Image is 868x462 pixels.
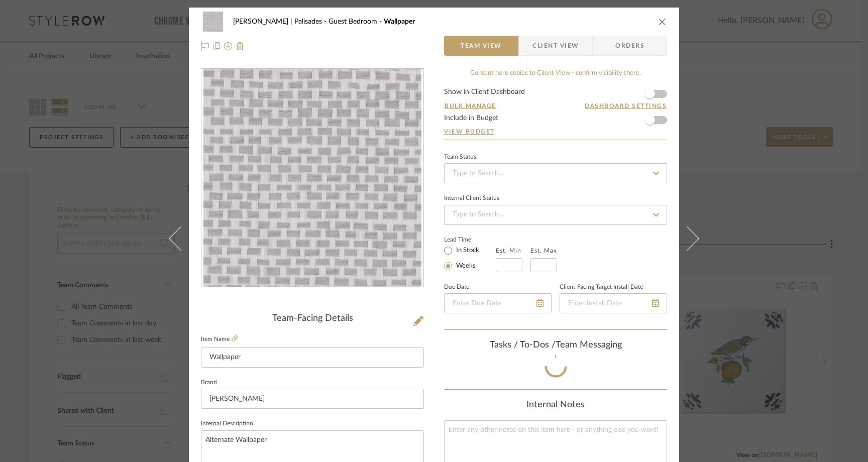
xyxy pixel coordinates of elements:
[496,247,521,254] label: Est. Min
[658,17,667,26] button: close
[201,389,424,409] input: Enter Brand
[532,36,579,56] span: Client View
[444,163,667,183] input: Type to Search…
[444,68,667,78] div: Content here copies to Client View - confirm visibility there.
[454,262,476,271] label: Weeks
[444,340,667,351] div: team Messaging
[461,36,502,56] span: Team View
[444,155,476,160] div: Team Status
[329,18,384,25] span: Guest Bedroom
[444,400,667,411] div: Internal Notes
[604,36,656,56] span: Orders
[560,293,667,313] input: Enter Install Date
[233,18,329,25] span: [PERSON_NAME] | Palisades
[203,69,421,287] img: 75a165d7-51fd-4897-8511-51e199e1235f_436x436.jpg
[444,293,552,313] input: Enter Due Date
[444,205,667,225] input: Type to Search…
[236,42,244,50] img: Remove from project
[444,285,469,290] label: Due Date
[490,340,556,350] span: Tasks / To-Dos /
[201,12,225,32] img: 75a165d7-51fd-4897-8511-51e199e1235f_48x40.jpg
[530,247,557,254] label: Est. Max
[201,380,217,385] label: Brand
[201,348,424,368] input: Enter Item Name
[444,101,497,110] button: Bulk Manage
[201,69,423,287] div: 0
[201,313,424,324] div: Team-Facing Details
[384,18,415,25] span: Wallpaper
[201,421,253,426] label: Internal Description
[201,335,238,343] label: Item Name
[560,285,643,290] label: Client-Facing Target Install Date
[444,128,667,136] a: View Budget
[444,244,496,272] mat-radio-group: Select item type
[584,101,667,110] button: Dashboard Settings
[444,196,499,201] div: Internal Client Status
[444,235,496,244] label: Lead Time
[454,246,479,255] label: In Stock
